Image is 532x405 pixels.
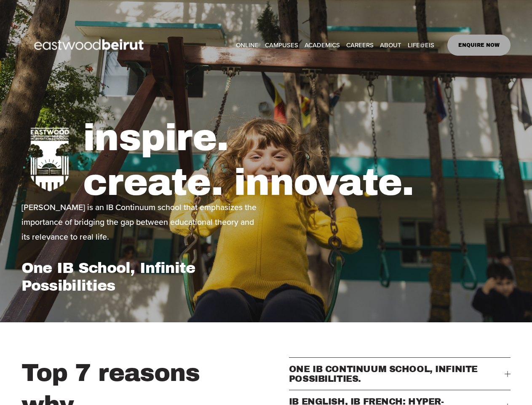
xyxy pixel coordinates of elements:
span: LIFE@EIS [408,39,434,51]
h1: inspire. create. innovate. [83,116,511,205]
a: CAREERS [346,39,374,51]
span: ONE IB CONTINUUM SCHOOL, INFINITE POSSIBILITIES. [289,364,505,383]
a: folder dropdown [265,39,298,51]
img: EastwoodIS Global Site [21,24,159,67]
h1: One IB School, Infinite Possibilities [21,259,264,294]
span: CAMPUSES [265,39,298,51]
a: folder dropdown [380,39,401,51]
p: [PERSON_NAME] is an IB Continuum school that emphasizes the importance of bridging the gap betwee... [21,200,264,245]
span: ABOUT [380,39,401,51]
a: folder dropdown [408,39,434,51]
a: folder dropdown [305,39,340,51]
span: ACADEMICS [305,39,340,51]
a: ENQUIRE NOW [447,35,511,56]
a: ONLINE [236,39,259,51]
button: ONE IB CONTINUUM SCHOOL, INFINITE POSSIBILITIES. [289,358,511,390]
